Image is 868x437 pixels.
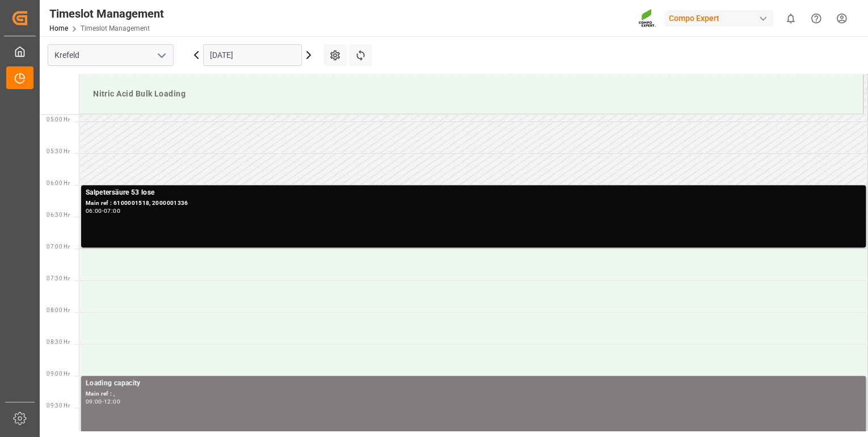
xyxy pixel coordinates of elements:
[47,212,70,218] span: 06:30 Hr
[102,208,104,213] div: -
[203,44,302,66] input: DD.MM.YYYY
[102,399,104,404] div: -
[86,208,102,213] div: 06:00
[47,307,70,313] span: 08:00 Hr
[86,389,861,399] div: Main ref : ,
[803,6,829,31] button: Help Center
[47,243,70,250] span: 07:00 Hr
[47,116,70,123] span: 05:00 Hr
[47,339,70,345] span: 08:30 Hr
[86,187,861,199] div: Salpetersäure 53 lose
[664,7,778,29] button: Compo Expert
[86,399,102,404] div: 09:00
[89,83,854,104] div: Nitric Acid Bulk Loading
[47,180,70,186] span: 06:00 Hr
[47,275,70,281] span: 07:30 Hr
[778,6,803,31] button: show 0 new notifications
[664,10,773,27] div: Compo Expert
[47,148,70,154] span: 05:30 Hr
[49,5,164,22] div: Timeslot Management
[104,208,120,213] div: 07:00
[49,24,68,32] a: Home
[48,44,174,66] input: Type to search/select
[638,9,656,28] img: Screenshot%202023-09-29%20at%2010.02.21.png_1712312052.png
[47,371,70,377] span: 09:00 Hr
[47,402,70,409] span: 09:30 Hr
[153,47,170,64] button: open menu
[86,378,861,389] div: Loading capacity
[104,399,120,404] div: 12:00
[86,199,861,208] div: Main ref : 6100001518, 2000001336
